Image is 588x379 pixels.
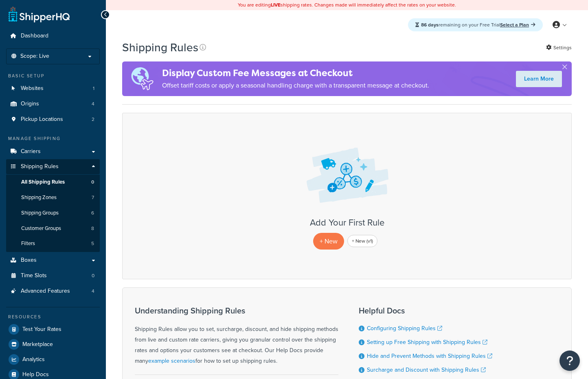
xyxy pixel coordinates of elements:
div: Basic Setup [6,72,100,79]
span: Help Docs [22,371,49,378]
p: + New [313,233,344,250]
li: Advanced Features [6,284,100,299]
span: 4 [92,101,94,107]
h3: Understanding Shipping Rules [135,306,338,315]
span: 4 [92,288,94,295]
h1: Shipping Rules [122,39,198,55]
li: Pickup Locations [6,112,100,127]
a: + New (v1) [347,235,377,247]
a: Shipping Zones 7 [6,190,100,205]
span: Origins [21,101,39,107]
span: Analytics [22,356,45,363]
button: Open Resource Center [559,351,580,371]
span: All Shipping Rules [21,179,65,186]
span: Pickup Locations [21,116,63,123]
a: Configuring Shipping Rules [367,324,442,333]
span: Advanced Features [21,288,70,295]
a: ShipperHQ Home [9,6,70,22]
span: Shipping Zones [21,194,57,201]
span: Websites [21,85,44,92]
li: Shipping Rules [6,159,100,252]
h3: Add Your First Rule [131,218,563,228]
span: Time Slots [21,272,47,279]
span: Customer Groups [21,225,61,232]
a: Websites 1 [6,81,100,96]
a: Shipping Groups 6 [6,206,100,221]
img: duties-banner-06bc72dcb5fe05cb3f9472aba00be2ae8eb53ab6f0d8bb03d382ba314ac3c341.png [122,61,162,96]
strong: 86 days [421,21,439,28]
div: Resources [6,313,100,320]
a: example scenarios [148,357,195,365]
span: Marketplace [22,341,53,348]
h4: Display Custom Fee Messages at Checkout [162,66,429,80]
p: Offset tariff costs or apply a seasonal handling charge with a transparent message at checkout. [162,80,429,91]
li: All Shipping Rules [6,175,100,190]
a: Time Slots 0 [6,268,100,283]
span: 7 [92,194,94,201]
h3: Helpful Docs [359,306,492,315]
div: remaining on your Free Trial [408,18,543,31]
span: 1 [93,85,94,92]
a: Test Your Rates [6,322,100,337]
a: Dashboard [6,28,100,44]
span: Dashboard [21,33,48,39]
span: Shipping Rules [21,163,59,170]
li: Origins [6,96,100,112]
li: Shipping Zones [6,190,100,205]
li: Customer Groups [6,221,100,236]
a: Pickup Locations 2 [6,112,100,127]
a: Setting up Free Shipping with Shipping Rules [367,338,487,346]
span: 5 [91,240,94,247]
a: Learn More [516,71,562,87]
a: Settings [546,42,572,53]
span: Filters [21,240,35,247]
a: All Shipping Rules 0 [6,175,100,190]
div: Shipping Rules allow you to set, surcharge, discount, and hide shipping methods from live and cus... [135,306,338,366]
div: Manage Shipping [6,135,100,142]
li: Websites [6,81,100,96]
a: Hide and Prevent Methods with Shipping Rules [367,352,492,360]
span: Test Your Rates [22,326,61,333]
a: Shipping Rules [6,159,100,174]
a: Carriers [6,144,100,159]
a: Marketplace [6,337,100,352]
li: Filters [6,236,100,251]
span: Shipping Groups [21,210,59,217]
a: Select a Plan [500,21,535,28]
span: Carriers [21,148,41,155]
a: Advanced Features 4 [6,284,100,299]
a: Boxes [6,253,100,268]
a: Customer Groups 8 [6,221,100,236]
span: Boxes [21,257,37,264]
a: Surcharge and Discount with Shipping Rules [367,366,486,374]
span: Scope: Live [20,53,49,60]
span: 8 [91,225,94,232]
li: Shipping Groups [6,206,100,221]
a: Origins 4 [6,96,100,112]
span: 0 [92,272,94,279]
a: Filters 5 [6,236,100,251]
span: 0 [91,179,94,186]
a: Analytics [6,352,100,367]
b: LIVE [271,1,281,9]
li: Time Slots [6,268,100,283]
span: 6 [91,210,94,217]
span: 2 [92,116,94,123]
